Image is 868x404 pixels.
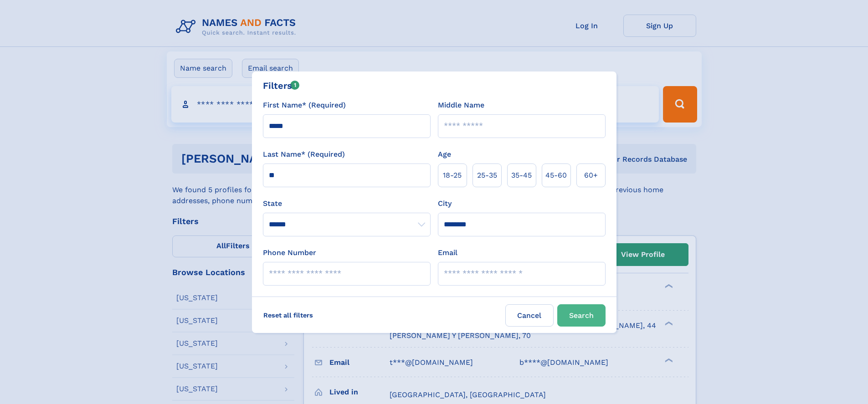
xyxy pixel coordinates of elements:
[545,170,567,181] span: 45‑60
[438,198,452,209] label: City
[438,149,451,160] label: Age
[263,79,300,92] div: Filters
[257,304,319,326] label: Reset all filters
[263,100,346,111] label: First Name* (Required)
[438,247,457,258] label: Email
[557,304,606,327] button: Search
[443,170,462,181] span: 18‑25
[584,170,598,181] span: 60+
[263,198,431,209] label: State
[505,304,554,327] label: Cancel
[511,170,532,181] span: 35‑45
[477,170,497,181] span: 25‑35
[263,149,345,160] label: Last Name* (Required)
[263,247,316,258] label: Phone Number
[438,100,484,111] label: Middle Name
